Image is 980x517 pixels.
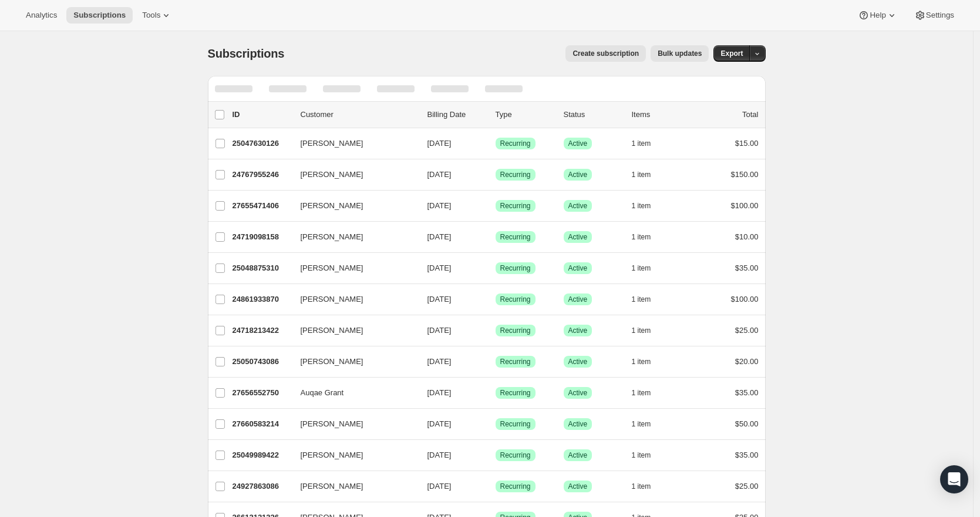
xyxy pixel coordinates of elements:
div: 27656552750Auqae Grant[DATE]SuccessRecurringSuccessActive1 item$35.00 [233,385,759,401]
button: [PERSON_NAME] [294,352,411,371]
span: Auqae Grant [301,387,344,399]
span: [DATE] [427,201,452,210]
span: Active [568,419,588,429]
span: Recurring [500,232,531,242]
span: Bulk updates [658,49,702,58]
p: 24767955246 [233,169,291,181]
button: [PERSON_NAME] [294,165,411,184]
p: 27655471406 [233,200,291,212]
button: 1 item [632,260,664,276]
span: [DATE] [427,357,452,366]
div: Type [496,109,554,121]
span: Active [568,388,588,398]
span: 1 item [632,170,651,179]
p: 25047630126 [233,138,291,149]
button: Help [851,7,904,24]
button: 1 item [632,385,664,401]
div: IDCustomerBilling DateTypeStatusItemsTotal [233,109,759,121]
button: 1 item [632,416,664,432]
span: $100.00 [731,201,759,210]
span: [DATE] [427,232,452,241]
span: Export [720,49,743,58]
span: Recurring [500,482,531,491]
span: [PERSON_NAME] [301,449,363,461]
p: Billing Date [427,109,486,121]
div: 27655471406[PERSON_NAME][DATE]SuccessRecurringSuccessActive1 item$100.00 [233,198,759,214]
button: [PERSON_NAME] [294,196,411,215]
p: 24861933870 [233,293,291,305]
p: 27660583214 [233,418,291,430]
span: $10.00 [735,232,759,241]
span: [DATE] [427,295,452,303]
button: [PERSON_NAME] [294,321,411,340]
span: Subscriptions [208,47,285,60]
span: Tools [142,11,160,20]
button: [PERSON_NAME] [294,415,411,433]
span: Active [568,295,588,304]
span: [PERSON_NAME] [301,200,363,212]
button: Settings [907,7,961,24]
span: Active [568,201,588,211]
button: 1 item [632,322,664,339]
span: Recurring [500,170,531,179]
span: 1 item [632,451,651,460]
button: [PERSON_NAME] [294,228,411,246]
span: [PERSON_NAME] [301,325,363,336]
div: 27660583214[PERSON_NAME][DATE]SuccessRecurringSuccessActive1 item$50.00 [233,416,759,432]
span: $25.00 [735,482,759,491]
span: $35.00 [735,388,759,397]
div: 25048875310[PERSON_NAME][DATE]SuccessRecurringSuccessActive1 item$35.00 [233,260,759,276]
span: [PERSON_NAME] [301,169,363,181]
span: Active [568,357,588,366]
div: 24718213422[PERSON_NAME][DATE]SuccessRecurringSuccessActive1 item$25.00 [233,322,759,339]
span: 1 item [632,232,651,242]
span: Active [568,139,588,148]
p: Status [564,109,622,121]
span: $25.00 [735,326,759,335]
button: Auqae Grant [294,383,411,402]
span: [DATE] [427,388,452,397]
p: 25050743086 [233,356,291,368]
span: Create subscription [572,49,639,58]
span: $150.00 [731,170,759,179]
button: Bulk updates [651,45,709,62]
button: 1 item [632,198,664,214]
span: [DATE] [427,419,452,428]
span: 1 item [632,419,651,429]
span: Recurring [500,388,531,398]
div: 24767955246[PERSON_NAME][DATE]SuccessRecurringSuccessActive1 item$150.00 [233,166,759,183]
button: [PERSON_NAME] [294,477,411,496]
span: Settings [926,11,954,20]
div: Open Intercom Messenger [940,465,968,493]
div: 24861933870[PERSON_NAME][DATE]SuccessRecurringSuccessActive1 item$100.00 [233,291,759,308]
p: 25049989422 [233,449,291,461]
p: ID [233,109,291,121]
span: Recurring [500,326,531,335]
span: Active [568,482,588,491]
button: Export [713,45,750,62]
div: 25049989422[PERSON_NAME][DATE]SuccessRecurringSuccessActive1 item$35.00 [233,447,759,463]
span: 1 item [632,295,651,304]
span: $20.00 [735,357,759,366]
button: 1 item [632,135,664,152]
p: 24718213422 [233,325,291,336]
div: Items [632,109,691,121]
span: [DATE] [427,170,452,179]
span: 1 item [632,139,651,148]
div: 25047630126[PERSON_NAME][DATE]SuccessRecurringSuccessActive1 item$15.00 [233,135,759,152]
span: [DATE] [427,326,452,335]
button: 1 item [632,478,664,495]
span: Recurring [500,201,531,211]
button: [PERSON_NAME] [294,446,411,465]
span: 1 item [632,388,651,398]
span: [PERSON_NAME] [301,418,363,430]
button: 1 item [632,447,664,463]
span: $35.00 [735,263,759,272]
button: Subscriptions [66,7,133,24]
span: Recurring [500,295,531,304]
span: Recurring [500,139,531,148]
p: 25048875310 [233,262,291,274]
span: [PERSON_NAME] [301,262,363,274]
div: 24927863086[PERSON_NAME][DATE]SuccessRecurringSuccessActive1 item$25.00 [233,478,759,495]
span: [DATE] [427,482,452,491]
